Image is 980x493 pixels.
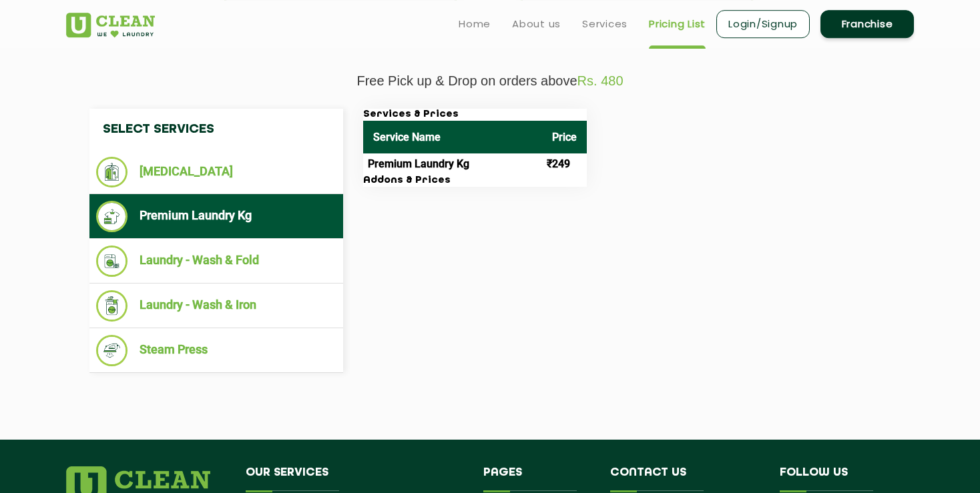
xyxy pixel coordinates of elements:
[363,109,587,121] h3: Services & Prices
[820,10,914,38] a: Franchise
[512,16,561,32] a: About us
[577,73,624,88] span: Rs. 480
[483,466,591,492] h4: Pages
[96,157,128,187] img: Dry Cleaning
[96,245,336,277] li: Laundry - Wash & Fold
[89,109,343,150] h4: Select Services
[96,335,336,366] li: Steam Press
[96,201,336,232] li: Premium Laundry Kg
[363,121,542,153] th: Service Name
[542,153,587,175] td: ₹249
[610,466,760,492] h4: Contact us
[96,290,336,322] li: Laundry - Wash & Iron
[649,16,706,32] a: Pricing List
[363,175,587,187] h3: Addons & Prices
[246,466,463,492] h4: Our Services
[96,157,336,187] li: [MEDICAL_DATA]
[582,16,628,32] a: Services
[66,13,155,37] img: UClean Laundry and Dry Cleaning
[363,153,542,175] td: Premium Laundry Kg
[96,290,128,322] img: Laundry - Wash & Iron
[66,73,914,89] p: Free Pick up & Drop on orders above
[96,335,128,366] img: Steam Press
[459,16,491,32] a: Home
[542,121,587,153] th: Price
[96,201,128,232] img: Premium Laundry Kg
[716,10,810,38] a: Login/Signup
[96,245,128,277] img: Laundry - Wash & Fold
[780,466,897,492] h4: Follow us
